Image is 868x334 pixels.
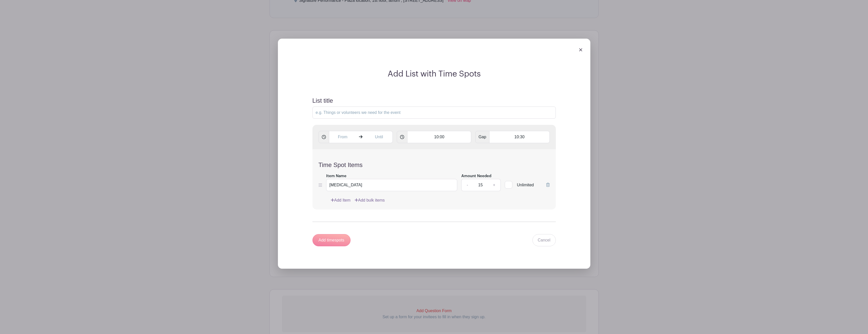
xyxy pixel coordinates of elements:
[355,197,385,203] a: Add bulk items
[319,161,550,169] h4: Time Spot Items
[326,179,457,191] input: e.g. Snacks or Check-in Attendees
[517,183,534,187] span: Unlimited
[461,179,473,191] a: -
[407,131,471,143] input: Timespot length
[312,97,333,104] label: List title
[326,173,346,179] label: Item Name
[489,131,549,143] input: Gap
[532,234,556,246] a: Cancel
[312,107,556,119] input: e.g. Things or volunteers we need for the event
[365,131,393,143] input: Until
[329,131,356,143] input: From
[579,48,582,51] img: close_button-5f87c8562297e5c2d7936805f587ecaba9071eb48480494691a3f1689db116b3.svg
[306,69,562,79] h2: Add List with Time Spots
[488,179,500,191] a: +
[475,131,490,143] span: Gap
[461,173,491,179] label: Amount Needed
[331,197,351,203] a: Add Item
